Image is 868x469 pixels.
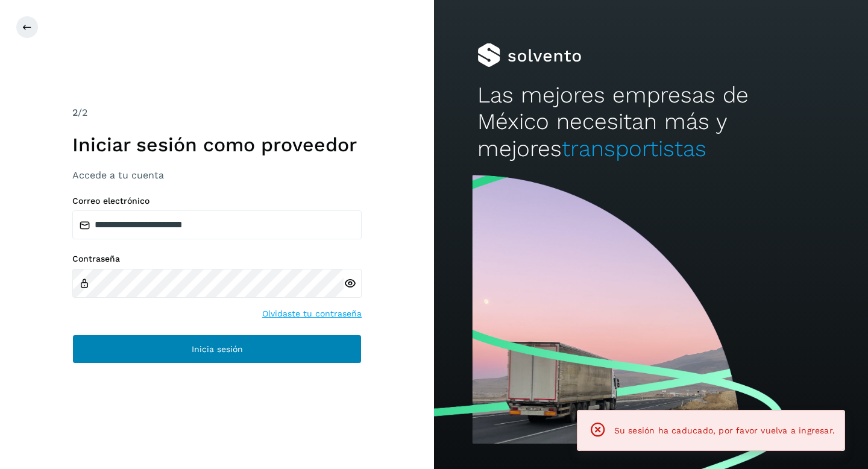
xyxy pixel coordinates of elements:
[72,335,362,364] button: Inicia sesión
[262,307,362,320] a: Olvidaste tu contraseña
[562,136,706,162] span: transportistas
[72,105,362,120] div: /2
[72,196,362,206] label: Correo electrónico
[72,254,362,264] label: Contraseña
[72,169,362,181] h3: Accede a tu cuenta
[192,345,243,353] span: Inicia sesión
[72,107,78,118] span: 2
[477,82,825,162] h2: Las mejores empresas de México necesitan más y mejores
[72,133,362,156] h1: Iniciar sesión como proveedor
[614,426,835,435] span: Su sesión ha caducado, por favor vuelva a ingresar.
